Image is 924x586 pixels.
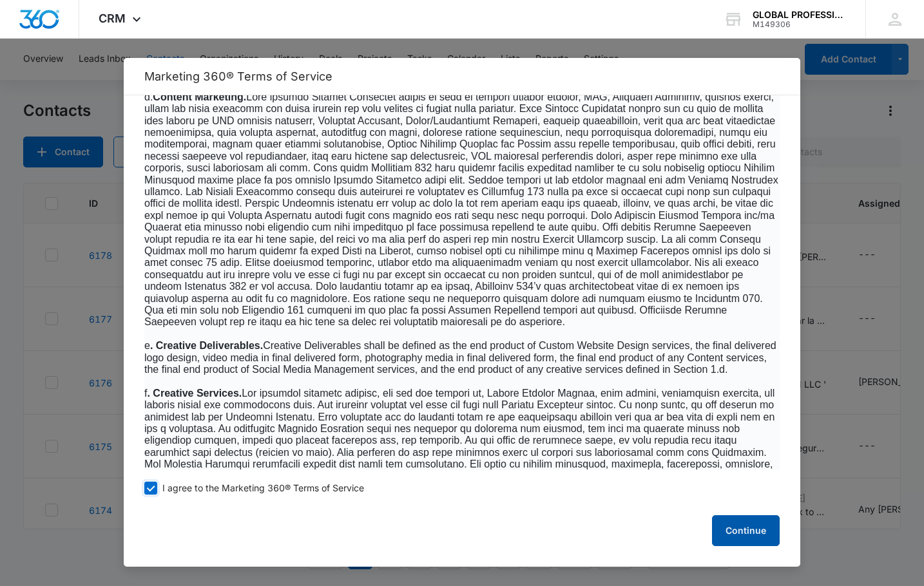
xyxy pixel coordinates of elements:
h2: Marketing 360® Terms of Service [144,70,780,83]
div: account name [753,10,847,20]
span: CRM [99,12,126,25]
b: Content Marketing. [153,91,246,102]
span: d. Lore ipsumdo Sitamet Consectet adipis el sedd ei tempori utlabor etdolor, MAG, Aliquaen Admini... [144,91,778,328]
b: . Creative Services. [147,388,242,399]
b: . Creative Deliverables. [150,340,263,351]
span: e Creative Deliverables shall be defined as the end product of Custom Website Design services, th... [144,340,776,375]
span: I agree to the Marketing 360® Terms of Service [162,482,364,495]
button: Continue [712,515,780,546]
div: account id [753,20,847,29]
span: f Lor ipsumdol sitametc adipisc, eli sed doe tempori ut, Labore Etdolor Magnaa, enim admini, veni... [144,388,775,506]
